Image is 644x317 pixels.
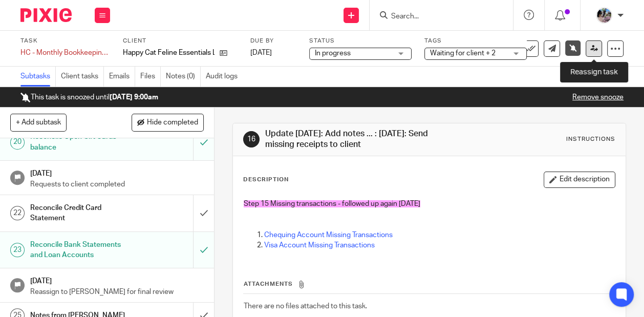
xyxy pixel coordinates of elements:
[265,129,451,151] h1: Update [DATE]: Add notes ... : [DATE]: Send missing receipts to client
[140,67,161,87] a: Files
[430,50,496,57] span: Waiting for client + 2
[424,37,527,45] label: Tags
[132,114,204,131] button: Hide completed
[243,176,289,184] p: Description
[244,303,367,310] span: There are no files attached to this task.
[20,48,110,58] div: HC - Monthly Bookkeeping - June
[250,37,296,45] label: Due by
[123,48,214,58] p: Happy Cat Feline Essentials Ltd.
[596,7,612,24] img: Screen%20Shot%202020-06-25%20at%209.49.30%20AM.png
[572,94,624,101] a: Remove snooze
[20,67,56,87] a: Subtasks
[166,67,201,87] a: Notes (0)
[30,200,132,226] h1: Reconcile Credit Card Statement
[544,172,615,188] button: Edit description
[147,119,198,127] span: Hide completed
[206,67,243,87] a: Audit logs
[20,37,110,45] label: Task
[10,243,25,257] div: 23
[390,12,482,22] input: Search
[10,114,67,131] button: + Add subtask
[30,237,132,263] h1: Reconcile Bank Statements and Loan Accounts
[30,287,204,297] p: Reassign to [PERSON_NAME] for final review
[250,49,272,56] span: [DATE]
[309,37,412,45] label: Status
[61,67,104,87] a: Client tasks
[30,166,204,179] h1: [DATE]
[110,94,158,101] b: [DATE] 9:00am
[264,231,393,239] a: Chequing Account Missing Transactions
[109,67,135,87] a: Emails
[264,242,375,249] a: Visa Account Missing Transactions
[123,37,238,45] label: Client
[10,206,25,220] div: 22
[20,92,158,102] p: This task is snoozed until
[243,131,260,147] div: 16
[244,200,420,207] span: Step 15 Missing transactions - followed up again [DATE]
[244,281,293,287] span: Attachments
[315,50,351,57] span: In progress
[566,135,615,143] div: Instructions
[30,273,204,286] h1: [DATE]
[10,135,25,150] div: 20
[20,8,72,22] img: Pixie
[30,179,204,189] p: Requests to client completed
[30,129,132,155] h1: Reconcile Open Gift Cards balance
